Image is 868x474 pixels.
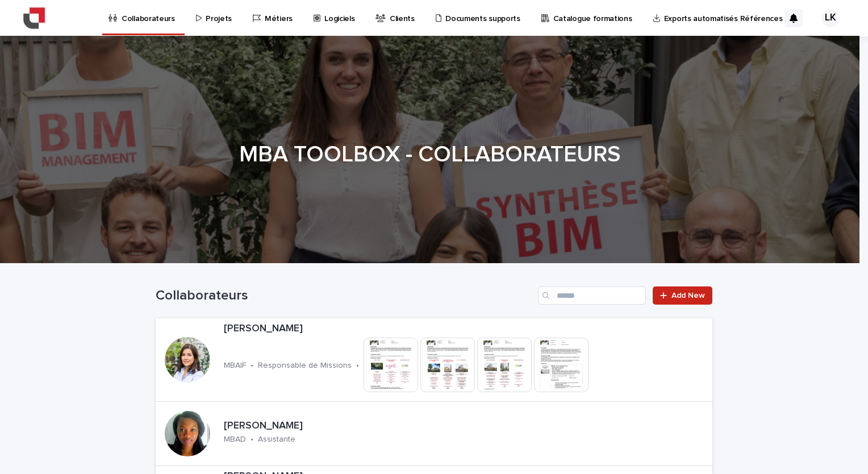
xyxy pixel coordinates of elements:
p: • [356,361,359,371]
div: LK [821,9,840,27]
p: • [251,435,253,444]
a: [PERSON_NAME]MBAIF•Responsable de Missions• [156,318,712,402]
p: Responsable de Missions [258,361,352,371]
span: Add New [671,292,705,300]
p: MBAD [224,435,246,444]
input: Search [538,286,646,305]
p: [PERSON_NAME] [224,323,670,335]
img: YiAiwBLRm2aPEWe5IFcA [23,7,45,30]
p: [PERSON_NAME] [224,420,374,433]
p: MBAIF [224,361,246,371]
p: Assistante [258,435,295,444]
a: [PERSON_NAME]MBAD•Assistante [156,402,712,466]
a: Add New [653,286,712,305]
p: • [251,361,253,371]
h1: Collaborateurs [156,288,533,304]
h1: MBA TOOLBOX - COLLABORATEURS [151,141,708,168]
